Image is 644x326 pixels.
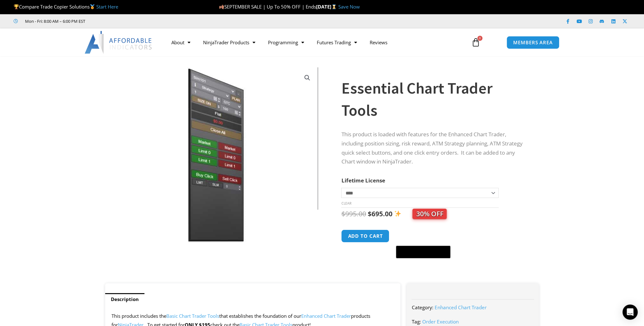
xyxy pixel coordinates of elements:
[338,3,360,10] a: Save Now
[395,229,452,244] iframe: Secure express checkout frame
[394,210,401,217] img: ✨
[310,35,363,50] a: Futures Trading
[341,209,366,218] bdi: 995.00
[363,35,394,50] a: Reviews
[341,77,526,121] h1: Essential Chart Trader Tools
[105,293,144,305] a: Description
[341,177,385,184] label: Lifetime License
[477,36,482,41] span: 0
[507,36,559,49] a: MEMBERS AREA
[462,33,490,52] a: 0
[341,262,526,268] iframe: PayPal Message 1
[166,313,219,319] a: Basic Chart Trader Tools
[513,40,553,45] span: MEMBERS AREA
[332,4,336,9] img: ⌛
[411,318,421,325] span: Tag:
[422,318,458,325] a: Order Execution
[94,18,189,24] iframe: Customer reviews powered by Trustpilot
[341,201,351,206] a: Clear options
[262,35,310,50] a: Programming
[367,209,371,218] span: $
[412,209,447,219] span: 30% OFF
[197,35,262,50] a: NinjaTrader Products
[341,230,389,243] button: Add to cart
[14,4,19,9] img: 🏆
[90,4,95,9] img: 🥇
[622,304,638,320] div: Open Intercom Messenger
[434,304,486,311] a: Enhanced Chart Trader
[165,35,197,50] a: About
[219,3,316,10] span: SEPTEMBER SALE | Up To 50% OFF | Ends
[302,72,313,83] a: View full-screen image gallery
[341,130,526,167] p: This product is loaded with features for the Enhanced Chart Trader, including position sizing, ri...
[114,67,318,242] img: Essential Chart Trader Tools | Affordable Indicators – NinjaTrader
[165,35,464,50] nav: Menu
[96,3,118,10] a: Start Here
[23,17,85,25] span: Mon - Fri: 8:00 AM – 6:00 PM EST
[341,209,345,218] span: $
[367,209,392,218] bdi: 695.00
[301,313,351,319] a: Enhanced Chart Trader
[219,4,224,9] img: 🍂
[411,304,433,311] span: Category:
[316,3,338,10] strong: [DATE]
[396,246,450,258] button: Buy with GPay
[14,3,118,10] span: Compare Trade Copier Solutions
[85,31,153,54] img: LogoAI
